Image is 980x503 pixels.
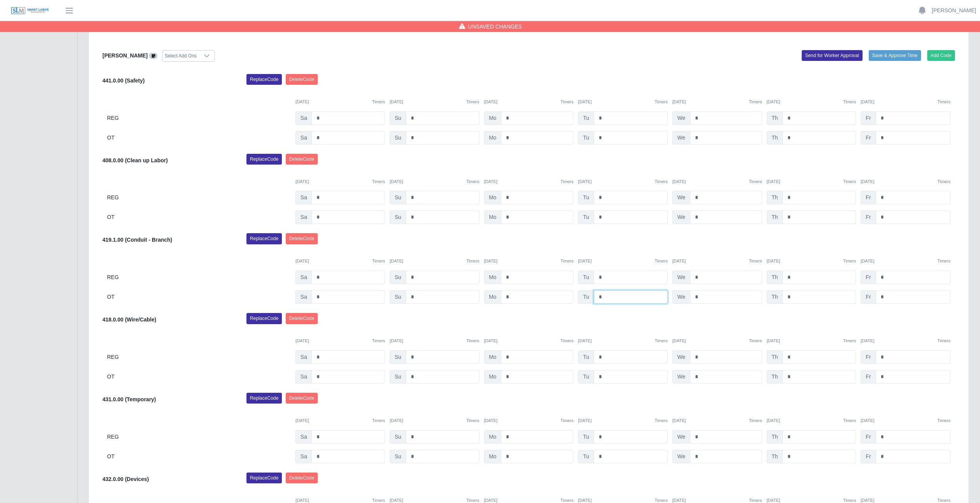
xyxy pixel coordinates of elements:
[246,393,282,404] button: ReplaceCode
[295,370,312,384] span: Sa
[107,111,291,125] div: REG
[672,131,690,145] span: We
[672,450,690,463] span: We
[672,290,690,304] span: We
[468,23,522,30] span: Unsaved Changes
[578,370,594,384] span: Tu
[861,191,876,204] span: Fr
[484,178,574,185] div: [DATE]
[578,99,668,105] div: [DATE]
[767,417,856,424] div: [DATE]
[672,111,690,125] span: We
[286,154,318,165] button: DeleteCode
[372,178,385,185] button: Timers
[861,178,950,185] div: [DATE]
[843,258,856,264] button: Timers
[107,370,291,384] div: OT
[484,258,574,264] div: [DATE]
[162,50,199,61] div: Select Add Ons
[561,338,574,344] button: Timers
[390,370,406,384] span: Su
[767,350,783,364] span: Th
[843,338,856,344] button: Timers
[802,50,863,61] button: Send for Worker Approval
[390,111,406,125] span: Su
[672,258,762,264] div: [DATE]
[578,290,594,304] span: Tu
[655,178,668,185] button: Timers
[937,338,950,344] button: Timers
[286,233,318,244] button: DeleteCode
[672,99,762,105] div: [DATE]
[107,430,291,444] div: REG
[286,473,318,483] button: DeleteCode
[861,271,876,284] span: Fr
[107,210,291,224] div: OT
[672,350,690,364] span: We
[672,210,690,224] span: We
[561,99,574,105] button: Timers
[561,417,574,424] button: Timers
[578,178,668,185] div: [DATE]
[749,258,762,264] button: Timers
[107,450,291,463] div: OT
[484,370,501,384] span: Mo
[578,338,668,344] div: [DATE]
[107,290,291,304] div: OT
[390,350,406,364] span: Su
[286,313,318,324] button: DeleteCode
[295,111,312,125] span: Sa
[466,99,479,105] button: Timers
[578,191,594,204] span: Tu
[861,210,876,224] span: Fr
[672,191,690,204] span: We
[767,111,783,125] span: Th
[861,111,876,125] span: Fr
[484,350,501,364] span: Mo
[107,350,291,364] div: REG
[484,271,501,284] span: Mo
[561,178,574,185] button: Timers
[767,290,783,304] span: Th
[466,178,479,185] button: Timers
[767,210,783,224] span: Th
[484,99,574,105] div: [DATE]
[295,290,312,304] span: Sa
[295,350,312,364] span: Sa
[246,154,282,165] button: ReplaceCode
[578,450,594,463] span: Tu
[937,258,950,264] button: Timers
[843,99,856,105] button: Timers
[107,271,291,284] div: REG
[861,338,950,344] div: [DATE]
[390,131,406,145] span: Su
[578,210,594,224] span: Tu
[578,350,594,364] span: Tu
[372,338,385,344] button: Timers
[655,99,668,105] button: Timers
[749,417,762,424] button: Timers
[484,450,501,463] span: Mo
[390,99,479,105] div: [DATE]
[672,417,762,424] div: [DATE]
[102,52,147,59] b: [PERSON_NAME]
[286,393,318,404] button: DeleteCode
[869,50,921,61] button: Save & Approve Time
[295,271,312,284] span: Sa
[390,191,406,204] span: Su
[102,316,156,323] b: 418.0.00 (Wire/Cable)
[672,338,762,344] div: [DATE]
[484,191,501,204] span: Mo
[390,450,406,463] span: Su
[295,178,385,185] div: [DATE]
[484,290,501,304] span: Mo
[672,271,690,284] span: We
[372,417,385,424] button: Timers
[937,178,950,185] button: Timers
[102,396,156,402] b: 431.0.00 (Temporary)
[246,313,282,324] button: ReplaceCode
[246,74,282,85] button: ReplaceCode
[749,99,762,105] button: Timers
[578,111,594,125] span: Tu
[390,210,406,224] span: Su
